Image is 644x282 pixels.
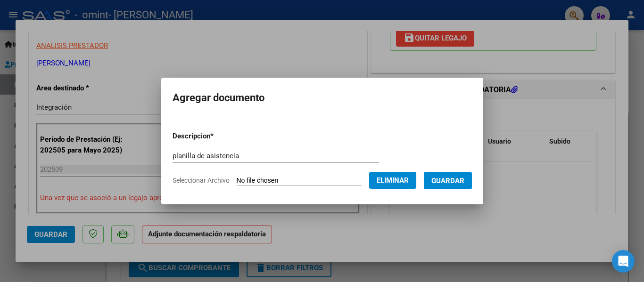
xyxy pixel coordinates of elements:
div: Open Intercom Messenger [612,250,635,273]
span: Seleccionar Archivo [173,177,230,184]
span: Guardar [431,177,464,185]
h2: Agregar documento [173,89,472,107]
p: Descripcion [173,131,263,142]
button: Eliminar [369,172,416,189]
span: Eliminar [377,176,409,185]
button: Guardar [424,172,472,189]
